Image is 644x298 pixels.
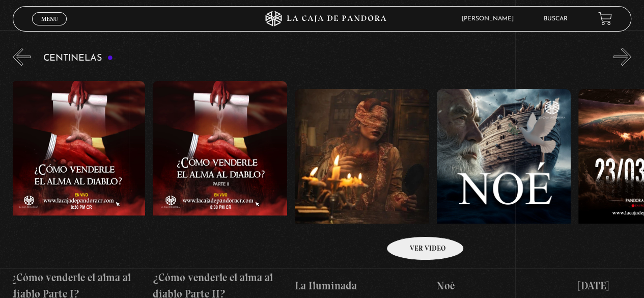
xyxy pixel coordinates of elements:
[295,278,429,294] h4: La Iluminada
[38,24,62,31] span: Cerrar
[41,16,58,22] span: Menu
[544,16,568,22] a: Buscar
[13,48,31,66] button: Previous
[437,278,571,294] h4: Noé
[457,16,524,22] span: [PERSON_NAME]
[43,53,113,63] h3: Centinelas
[613,48,631,66] button: Next
[598,12,612,25] a: View your shopping cart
